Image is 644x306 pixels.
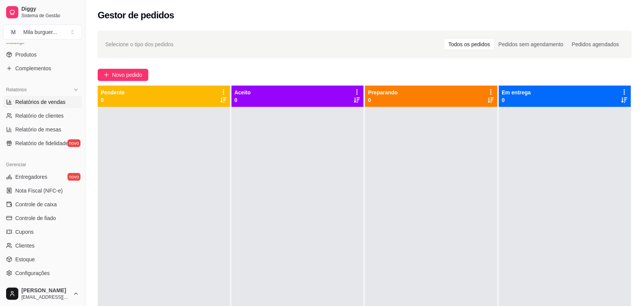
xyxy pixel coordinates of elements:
span: Produtos [15,51,37,58]
div: Pedidos sem agendamento [494,39,568,50]
span: Diggy [21,6,79,13]
div: Mila burguer ... [23,28,57,36]
a: Cupons [3,226,82,238]
p: Aceito [235,89,251,96]
a: Entregadoresnovo [3,171,82,183]
button: [PERSON_NAME][EMAIL_ADDRESS][DOMAIN_NAME] [3,285,82,303]
p: Pendente [101,89,125,96]
p: 0 [101,96,125,104]
p: Preparando [368,89,398,96]
a: Nota Fiscal (NFC-e) [3,185,82,197]
div: Gerenciar [3,159,82,171]
span: Novo pedido [112,71,142,79]
a: Relatórios de vendas [3,96,82,108]
p: Em entrega [502,89,531,96]
span: Relatórios [6,87,27,93]
a: Controle de fiado [3,212,82,224]
a: Complementos [3,62,82,74]
a: Controle de caixa [3,198,82,210]
span: M [10,28,17,36]
span: [PERSON_NAME] [21,287,70,294]
span: Relatórios de vendas [15,98,66,106]
span: Relatório de mesas [15,126,61,133]
span: Selecione o tipo dos pedidos [105,40,174,49]
span: Sistema de Gestão [21,13,79,19]
span: Relatório de fidelidade [15,139,68,147]
span: plus [104,72,109,78]
a: Relatório de clientes [3,110,82,122]
span: Controle de caixa [15,201,57,208]
a: Configurações [3,267,82,279]
p: 0 [502,96,531,104]
span: Entregadores [15,173,47,181]
span: [EMAIL_ADDRESS][DOMAIN_NAME] [21,294,70,300]
span: Clientes [15,242,35,249]
span: Relatório de clientes [15,112,64,120]
button: Select a team [3,24,82,40]
span: Nota Fiscal (NFC-e) [15,187,63,194]
span: Configurações [15,269,50,277]
a: Clientes [3,240,82,252]
div: Todos os pedidos [444,39,494,50]
button: Novo pedido [98,69,148,81]
p: 0 [368,96,398,104]
span: Controle de fiado [15,214,56,222]
p: 0 [235,96,251,104]
div: Pedidos agendados [568,39,623,50]
h2: Gestor de pedidos [98,9,174,21]
span: Cupons [15,228,34,236]
span: Estoque [15,256,35,263]
span: Complementos [15,65,51,72]
a: Produtos [3,49,82,61]
a: Estoque [3,253,82,266]
a: Relatório de mesas [3,123,82,136]
a: Relatório de fidelidadenovo [3,137,82,149]
a: DiggySistema de Gestão [3,3,82,21]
